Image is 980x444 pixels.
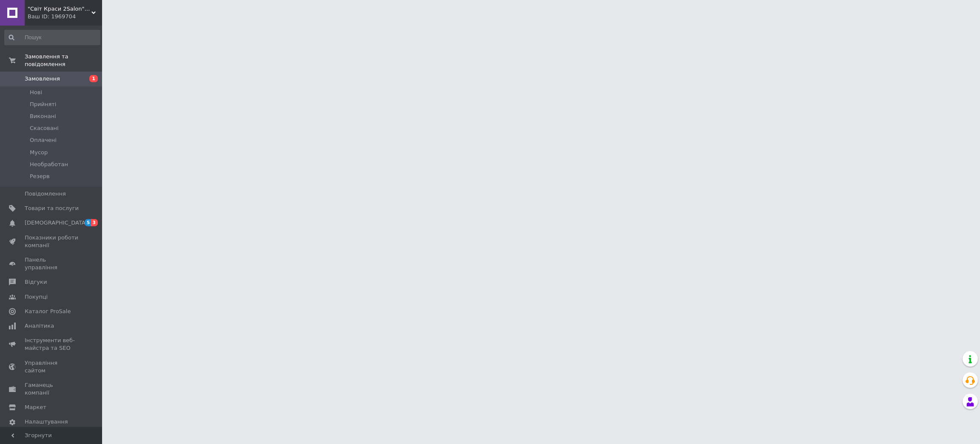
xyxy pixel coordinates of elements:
[25,278,47,286] span: Відгуки
[25,190,66,198] span: Повідомлення
[25,322,54,330] span: Аналітика
[25,381,79,397] span: Гаманець компанії
[25,337,79,352] span: Інструменти веб-майстра та SEO
[30,173,50,180] span: Резерв
[25,293,48,301] span: Покупці
[30,161,68,168] span: Необработан
[30,101,56,108] span: Прийняті
[25,404,46,411] span: Маркет
[28,5,91,13] span: "Світ Краси 2Salon" Інтернет-магазин
[4,30,100,45] input: Пошук
[25,219,88,227] span: [DEMOGRAPHIC_DATA]
[89,75,98,82] span: 1
[25,256,79,271] span: Панель управління
[30,136,57,144] span: Оплачені
[30,149,48,156] span: Мусор
[25,75,60,83] span: Замовлення
[30,89,42,96] span: Нові
[25,418,68,426] span: Налаштування
[91,219,98,226] span: 3
[30,124,59,132] span: Скасовані
[30,112,56,120] span: Виконані
[85,219,91,226] span: 5
[25,308,71,315] span: Каталог ProSale
[25,234,79,249] span: Показники роботи компанії
[25,205,79,212] span: Товари та послуги
[28,13,102,20] div: Ваш ID: 1969704
[25,359,79,375] span: Управління сайтом
[25,53,102,68] span: Замовлення та повідомлення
